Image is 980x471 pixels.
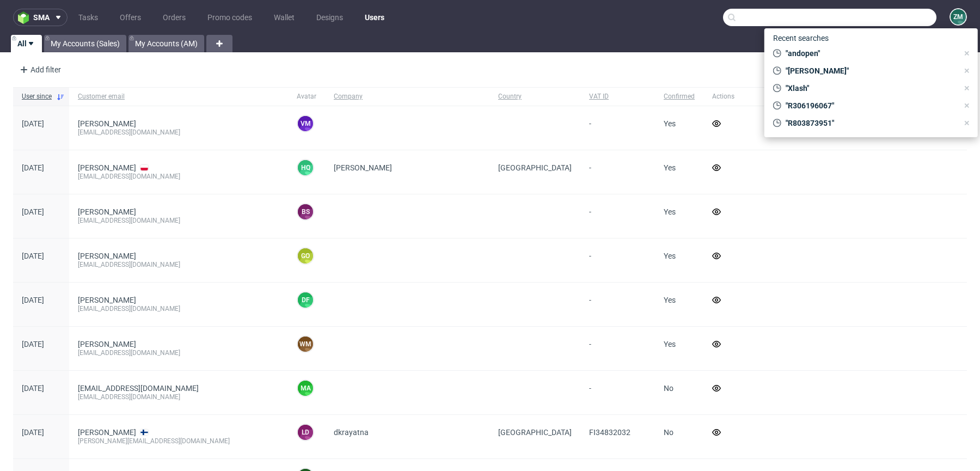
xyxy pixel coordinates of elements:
span: No [664,384,673,393]
button: sma [13,9,68,26]
span: Confirmed [664,92,695,101]
a: Users [358,9,391,26]
span: Company [334,92,481,101]
span: - [589,163,591,172]
span: Yes [664,296,676,304]
span: sma [33,14,50,21]
div: [PERSON_NAME][EMAIL_ADDRESS][DOMAIN_NAME] [78,437,279,445]
span: Yes [664,163,676,172]
figcaption: VM [298,116,313,131]
figcaption: DF [298,292,313,308]
figcaption: WM [298,337,313,352]
a: [PERSON_NAME] [78,340,136,348]
span: [DATE] [22,119,44,128]
figcaption: ZM [951,9,966,25]
a: Tasks [72,9,105,26]
a: Wallet [267,9,301,26]
span: [DATE] [22,252,44,260]
figcaption: LD [298,425,313,440]
figcaption: HQ [298,160,313,175]
span: Recent searches [769,29,833,47]
img: logo [18,11,33,24]
span: "Xlash" [781,83,958,94]
div: [EMAIL_ADDRESS][DOMAIN_NAME] [78,393,279,401]
span: [DATE] [22,428,44,437]
a: [PERSON_NAME] [78,296,136,304]
a: Orders [156,9,192,26]
a: All [11,35,42,52]
span: - [589,296,591,304]
span: Customer email [78,92,279,101]
div: [EMAIL_ADDRESS][DOMAIN_NAME] [78,172,279,181]
div: Add filter [15,61,63,78]
span: Yes [664,252,676,260]
a: My Accounts (Sales) [44,35,126,52]
span: [PERSON_NAME] [334,163,392,172]
a: Offers [113,9,148,26]
span: [GEOGRAPHIC_DATA] [498,163,572,172]
span: [DATE] [22,340,44,348]
span: - [589,207,591,216]
div: [EMAIL_ADDRESS][DOMAIN_NAME] [78,216,279,225]
span: dkrayatna [334,428,369,437]
div: [EMAIL_ADDRESS][DOMAIN_NAME] [78,260,279,269]
span: Actions [712,92,734,101]
span: [GEOGRAPHIC_DATA] [498,428,572,437]
span: - [589,384,591,393]
span: No [664,428,673,437]
span: - [589,119,591,128]
a: [PERSON_NAME] [78,252,136,260]
a: [PERSON_NAME] [78,428,136,437]
span: "R306196067" [781,100,958,111]
span: [DATE] [22,207,44,216]
span: "andopen" [781,48,958,59]
span: [DATE] [22,384,44,393]
a: [EMAIL_ADDRESS][DOMAIN_NAME] [78,384,199,393]
figcaption: ma [298,381,313,396]
span: Yes [664,340,676,348]
span: Avatar [297,92,316,101]
span: "R803873951" [781,118,958,129]
span: [DATE] [22,296,44,304]
span: FI34832032 [589,428,630,437]
a: [PERSON_NAME] [78,207,136,216]
figcaption: BS [298,204,313,219]
span: Yes [664,119,676,128]
span: - [589,252,591,260]
span: User since [22,92,52,101]
span: Yes [664,207,676,216]
a: Promo codes [201,9,259,26]
div: [EMAIL_ADDRESS][DOMAIN_NAME] [78,348,279,357]
span: Country [498,92,572,101]
a: [PERSON_NAME] [78,163,136,172]
figcaption: GO [298,248,313,264]
span: [DATE] [22,163,44,172]
div: [EMAIL_ADDRESS][DOMAIN_NAME] [78,128,279,137]
span: VAT ID [589,92,646,101]
span: "[PERSON_NAME]" [781,65,958,76]
div: [EMAIL_ADDRESS][DOMAIN_NAME] [78,304,279,313]
span: - [589,340,591,348]
a: [PERSON_NAME] [78,119,136,128]
a: My Accounts (AM) [128,35,204,52]
a: Designs [310,9,350,26]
